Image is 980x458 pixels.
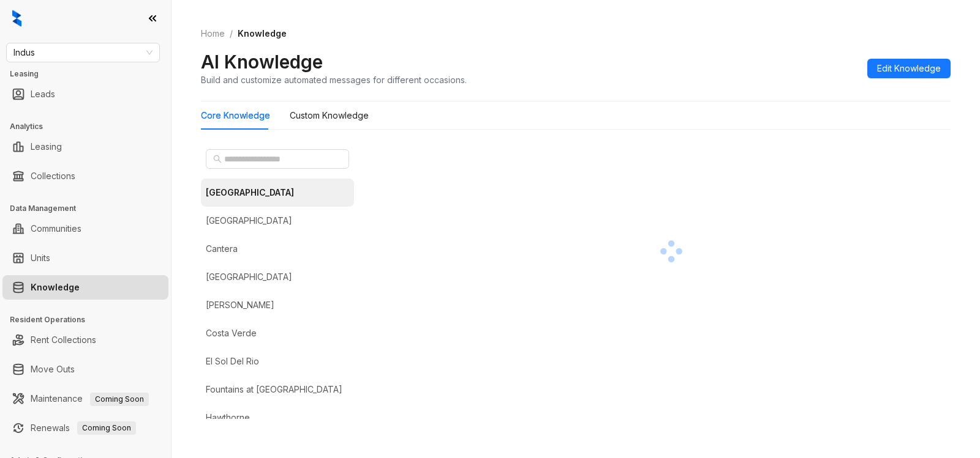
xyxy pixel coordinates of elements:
[206,327,257,340] div: Costa Verde
[10,203,171,214] h3: Data Management
[31,246,50,270] a: Units
[2,216,168,241] li: Communities
[877,62,941,75] span: Edit Knowledge
[201,73,467,86] div: Build and customize automated messages for different occasions.
[10,121,171,132] h3: Analytics
[206,411,250,424] div: Hawthorne
[2,275,168,300] li: Knowledge
[2,357,168,382] li: Move Outs
[31,82,55,106] a: Leads
[206,298,274,312] div: [PERSON_NAME]
[213,155,222,163] span: search
[206,383,342,396] div: Fountains at [GEOGRAPHIC_DATA]
[201,109,270,122] div: Core Knowledge
[867,59,951,78] button: Edit Knowledge
[2,164,168,188] li: Collections
[206,214,292,227] div: [GEOGRAPHIC_DATA]
[238,28,287,39] span: Knowledge
[2,386,168,411] li: Maintenance
[206,355,259,368] div: El Sol Del Rio
[2,328,168,352] li: Rent Collections
[31,135,62,159] a: Leasing
[10,68,171,79] h3: Leasing
[12,10,21,27] img: logo
[13,43,153,62] span: Indus
[2,135,168,159] li: Leasing
[31,416,136,440] a: RenewalsComing Soon
[31,275,80,300] a: Knowledge
[31,357,75,382] a: Move Outs
[206,242,238,256] div: Cantera
[2,246,168,270] li: Units
[2,416,168,440] li: Renewals
[206,270,292,284] div: [GEOGRAPHIC_DATA]
[230,27,233,40] li: /
[77,421,136,435] span: Coming Soon
[206,186,294,199] div: [GEOGRAPHIC_DATA]
[10,314,171,325] h3: Resident Operations
[2,82,168,106] li: Leads
[201,50,323,73] h2: AI Knowledge
[198,27,227,40] a: Home
[90,393,149,406] span: Coming Soon
[290,109,369,122] div: Custom Knowledge
[31,216,81,241] a: Communities
[31,328,96,352] a: Rent Collections
[31,164,75,188] a: Collections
